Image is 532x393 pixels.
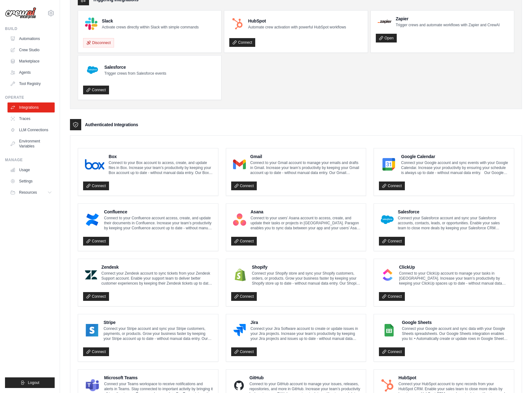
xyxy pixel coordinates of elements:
div: Build [5,26,55,31]
a: LLM Connections [7,125,55,135]
h4: Salesforce [398,209,509,215]
p: Connect to your Confluence account access, create, and update their documents in Confluence. Incr... [104,216,213,231]
h4: Slack [102,18,199,24]
p: Connect your Shopify store and sync your Shopify customers, orders, or products. Grow your busine... [252,271,361,286]
img: Shopify Logo [233,269,248,281]
a: Connect [83,182,109,190]
h4: Zapier [396,16,500,22]
h4: ClickUp [399,264,509,270]
img: GitHub Logo [233,379,245,392]
p: Trigger crews and automate workflows with Zapier and CrewAI [396,22,500,27]
img: Asana Logo [233,213,246,226]
h4: HubSpot [399,375,509,381]
p: Connect your Salesforce account and sync your Salesforce accounts, contacts, leads, or opportunit... [398,216,509,231]
img: Microsoft Teams Logo [85,379,100,392]
img: Gmail Logo [233,158,246,171]
a: Connect [229,38,255,47]
a: Connect [231,237,257,246]
img: Zapier Logo [378,20,391,23]
a: Crew Studio [7,45,55,55]
h4: Shopify [252,264,361,270]
h4: Gmail [250,153,361,160]
h4: Google Calendar [401,153,509,160]
h4: Stripe [103,319,213,326]
p: Connect your Google account and sync data with your Google Sheets spreadsheets. Our Google Sheets... [402,326,509,341]
img: Zendesk Logo [85,269,97,281]
a: Open [376,34,397,42]
img: HubSpot Logo [231,17,244,30]
h4: GitHub [249,375,361,381]
a: Connect [379,237,405,246]
p: Connect to your Gmail account to manage your emails and drafts in Gmail. Increase your team’s pro... [250,160,361,175]
a: Usage [7,165,55,175]
h4: Confluence [104,209,213,215]
img: Logo [5,7,36,19]
h4: Asana [251,209,361,215]
p: Connect your Zendesk account to sync tickets from your Zendesk Support account. Enable your suppo... [102,271,213,286]
img: HubSpot Logo [381,379,394,392]
button: Logout [5,377,55,388]
img: Google Sheets Logo [381,324,397,336]
a: Marketplace [7,56,55,66]
button: Disconnect [83,38,114,47]
img: Salesforce Logo [85,62,100,77]
img: Box Logo [85,158,104,171]
a: Connect [231,292,257,301]
div: Manage [5,157,55,162]
h4: Microsoft Teams [104,375,213,381]
img: ClickUp Logo [381,269,395,281]
a: Connect [231,182,257,190]
h4: Zendesk [102,264,213,270]
img: Salesforce Logo [381,213,393,226]
a: Connect [83,292,109,301]
p: Activate crews directly within Slack with simple commands [102,25,199,30]
h3: Authenticated Integrations [85,122,138,128]
a: Connect [83,347,109,356]
h4: Salesforce [104,64,166,70]
a: Connect [379,292,405,301]
a: Connect [83,237,109,246]
a: Connect [83,86,109,94]
p: Connect to your ClickUp account to manage your tasks in [GEOGRAPHIC_DATA]. Increase your team’s p... [399,271,509,286]
a: Connect [379,182,405,190]
h4: Google Sheets [402,319,509,326]
img: Jira Logo [233,324,246,336]
img: Confluence Logo [85,213,100,226]
p: Connect to your Box account to access, create, and update files in Box. Increase your team’s prod... [109,160,213,175]
p: Trigger crews from Salesforce events [104,71,166,76]
a: Environment Variables [7,136,55,151]
img: Google Calendar Logo [381,158,397,171]
a: Tool Registry [7,79,55,89]
h4: Box [109,153,213,160]
p: Connect to your users’ Asana account to access, create, and update their tasks or projects in [GE... [251,216,361,231]
span: Logout [28,380,39,385]
img: Stripe Logo [85,324,99,336]
a: Traces [7,114,55,124]
a: Integrations [7,102,55,112]
a: Agents [7,67,55,77]
p: Connect your Jira Software account to create or update issues in your Jira projects. Increase you... [251,326,361,341]
a: Connect [379,347,405,356]
div: Operate [5,95,55,100]
a: Connect [231,347,257,356]
a: Automations [7,34,55,44]
button: Resources [7,187,55,197]
img: Slack Logo [85,17,97,30]
span: Resources [19,190,37,195]
p: Connect your Google account and sync events with your Google Calendar. Increase your productivity... [401,160,509,175]
p: Connect your Stripe account and sync your Stripe customers, payments, or products. Grow your busi... [103,326,213,341]
a: Settings [7,176,55,186]
p: Automate crew activation with powerful HubSpot workflows [248,25,346,30]
h4: Jira [251,319,361,326]
h4: HubSpot [248,18,346,24]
